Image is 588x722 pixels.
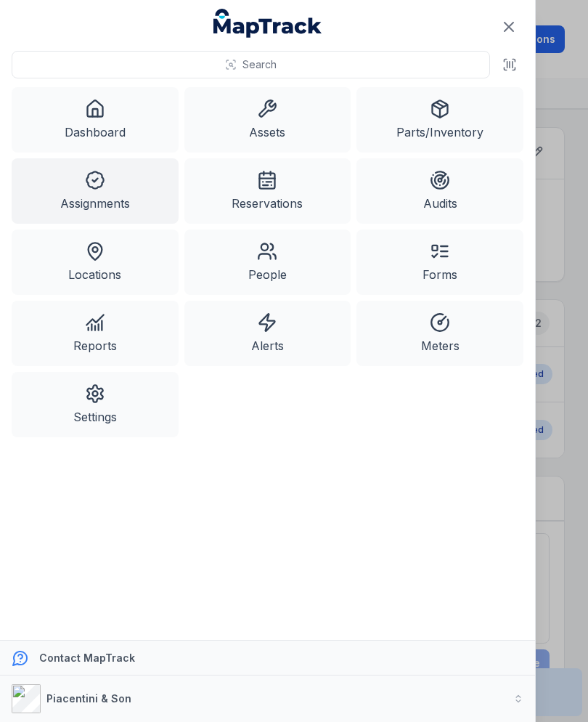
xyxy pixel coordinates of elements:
[12,158,179,224] a: Assignments
[12,51,490,78] button: Search
[356,301,523,366] a: Meters
[12,87,179,153] a: Dashboard
[494,12,524,42] button: Close navigation
[356,87,523,153] a: Parts/Inventory
[213,9,322,38] a: MapTrack
[184,230,351,295] a: People
[46,692,131,705] strong: Piacentini & Son
[356,158,523,224] a: Audits
[12,372,179,437] a: Settings
[184,87,351,153] a: Assets
[184,158,351,224] a: Reservations
[12,301,179,366] a: Reports
[39,652,135,664] strong: Contact MapTrack
[356,230,523,295] a: Forms
[184,301,351,366] a: Alerts
[12,230,179,295] a: Locations
[242,57,277,72] span: Search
